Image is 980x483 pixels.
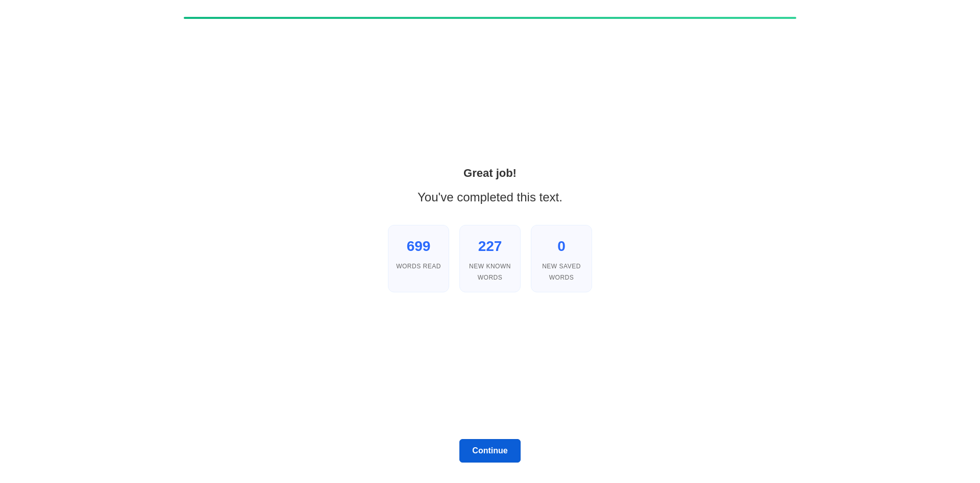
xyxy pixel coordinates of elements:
div: New Saved Words [535,261,587,283]
div: Great job! [418,163,562,183]
div: New Known Words [464,261,516,283]
div: 227 [464,234,516,259]
div: Words Read [393,261,445,272]
div: You've completed this text. [418,186,562,208]
div: 699 [393,234,445,259]
div: 0 [535,234,587,259]
div: Reading progress [184,17,796,19]
button: Continue [459,439,521,463]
